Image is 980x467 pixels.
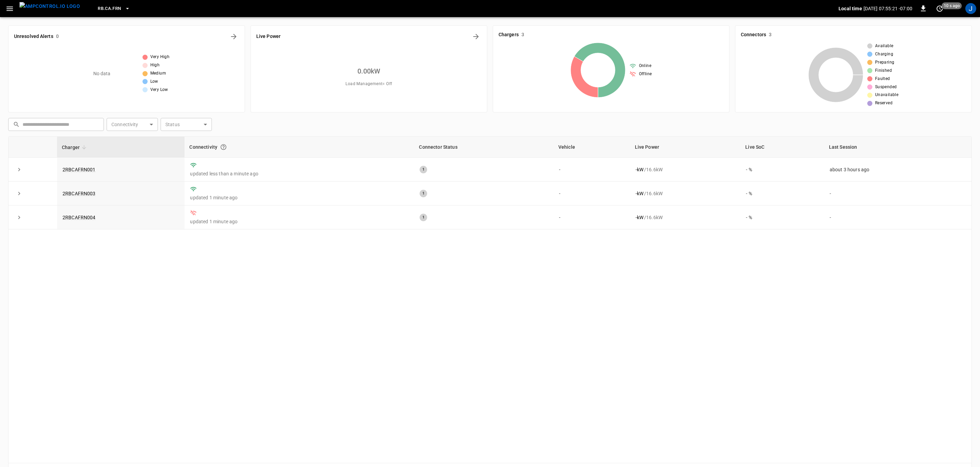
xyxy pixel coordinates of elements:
td: - % [740,205,824,229]
p: [DATE] 07:55:21 -07:00 [863,5,912,12]
span: Available [875,43,894,50]
span: RB.CA.FRN [98,5,121,13]
button: expand row [14,188,24,199]
span: Charger [62,143,89,151]
td: - % [740,182,824,205]
p: Local time [839,5,862,12]
p: updated 1 minute ago [190,194,409,201]
button: set refresh interval [934,3,945,14]
th: Vehicle [554,137,630,158]
th: Live SoC [740,137,824,158]
td: - [554,158,630,182]
h6: 0 [56,33,59,40]
td: - % [740,158,824,182]
h6: 3 [521,31,524,39]
button: All Alerts [228,31,239,42]
td: - [554,205,630,229]
p: - kW [636,166,643,173]
span: Online [639,63,651,69]
span: High [150,62,160,69]
a: 2RBCAFRN003 [63,191,96,196]
span: Preparing [875,59,895,66]
th: Live Power [630,137,741,158]
button: RB.CA.FRN [95,2,133,15]
span: Reserved [875,100,893,107]
a: 2RBCAFRN001 [63,167,96,172]
span: Faulted [875,76,890,82]
td: about 3 hours ago [824,158,971,182]
th: Connector Status [414,137,554,158]
div: / 16.6 kW [636,214,735,221]
span: Very Low [150,86,168,93]
div: 1 [420,190,427,197]
h6: 3 [769,31,772,39]
p: updated 1 minute ago [190,218,409,225]
h6: Connectors [741,31,766,39]
p: updated less than a minute ago [190,170,409,177]
img: ampcontrol.io logo [19,2,80,11]
button: Connection between the charger and our software. [217,141,230,153]
div: Connectivity [189,141,409,153]
span: Unavailable [875,92,898,98]
a: 2RBCAFRN004 [63,215,96,220]
span: Low [150,78,158,85]
div: / 16.6 kW [636,190,735,197]
td: - [824,182,971,205]
h6: 0.00 kW [357,66,381,77]
p: - kW [636,214,643,221]
button: Energy Overview [471,31,481,42]
h6: Live Power [256,33,281,40]
th: Last Session [824,137,971,158]
div: / 16.6 kW [636,166,735,173]
span: Offline [639,71,652,78]
div: 1 [420,166,427,173]
span: 10 s ago [942,2,962,9]
div: profile-icon [965,3,976,14]
span: Charging [875,51,893,58]
span: Finished [875,67,892,74]
p: - kW [636,190,643,197]
td: - [554,182,630,205]
button: expand row [14,212,24,223]
p: No data [93,70,111,77]
span: Suspended [875,84,897,91]
span: Very High [150,54,170,61]
span: Medium [150,70,166,77]
td: - [824,205,971,229]
span: Load Management = Off [345,81,392,88]
h6: Unresolved Alerts [14,33,53,40]
h6: Chargers [499,31,519,39]
div: 1 [420,214,427,221]
button: expand row [14,164,24,175]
